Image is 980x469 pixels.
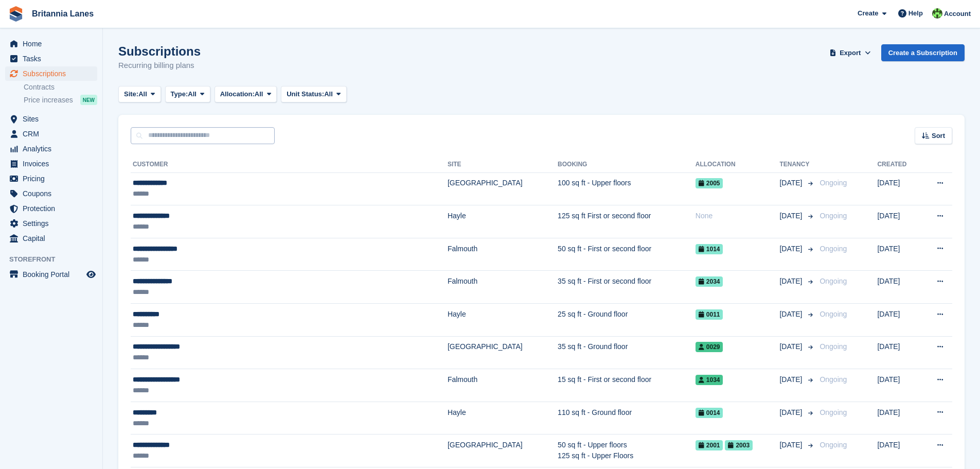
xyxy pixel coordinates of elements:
td: [GEOGRAPHIC_DATA] [448,172,558,205]
td: 15 sq ft - First or second floor [558,369,696,402]
a: menu [5,216,97,231]
a: menu [5,157,97,171]
td: Hayle [448,205,558,238]
td: [DATE] [877,205,920,238]
span: 0014 [696,408,723,418]
span: [DATE] [779,178,804,188]
button: Allocation: All [215,86,277,103]
span: CRM [23,127,84,141]
span: Tasks [23,51,84,66]
a: menu [5,51,97,66]
td: 25 sq ft - Ground floor [558,304,696,337]
td: [DATE] [877,271,920,304]
a: Contracts [24,82,97,92]
a: menu [5,267,97,282]
span: Sort [932,131,945,141]
td: Hayle [448,402,558,435]
span: Ongoing [819,408,847,416]
a: Preview store [85,268,97,281]
a: menu [5,142,97,156]
div: None [696,211,780,221]
span: Sites [23,112,84,126]
a: menu [5,37,97,51]
td: Falmouth [448,271,558,304]
span: Account [944,9,971,19]
span: [DATE] [779,440,804,450]
div: NEW [80,95,97,105]
span: Storefront [9,254,102,265]
span: Help [908,8,923,19]
span: Booking Portal [23,267,84,282]
a: menu [5,201,97,216]
img: Robert Parr [932,8,942,19]
span: Site: [124,89,138,99]
span: 2003 [725,440,753,450]
a: menu [5,231,97,246]
th: Customer [131,157,448,173]
span: Price increases [24,95,73,105]
span: Ongoing [819,441,847,449]
td: [DATE] [877,369,920,402]
span: Ongoing [819,310,847,318]
td: 125 sq ft First or second floor [558,205,696,238]
span: Analytics [23,142,84,156]
span: All [255,89,263,99]
span: Allocation: [220,89,255,99]
span: Coupons [23,186,84,201]
td: [DATE] [877,435,920,467]
a: menu [5,186,97,201]
button: Unit Status: All [281,86,346,103]
span: Home [23,37,84,51]
td: 50 sq ft - Upper floors 125 sq ft - Upper Floors [558,435,696,467]
span: Export [840,48,861,58]
a: menu [5,171,97,186]
span: Ongoing [819,375,847,384]
span: 1014 [696,244,723,254]
button: Site: All [118,86,161,103]
td: 35 sq ft - Ground floor [558,336,696,369]
p: Recurring billing plans [118,60,201,72]
span: 2034 [696,276,723,287]
th: Tenancy [779,157,815,173]
span: [DATE] [779,374,804,385]
span: Pricing [23,171,84,186]
td: [DATE] [877,402,920,435]
span: Settings [23,216,84,231]
td: 110 sq ft - Ground floor [558,402,696,435]
span: 2005 [696,178,723,188]
img: stora-icon-8386f47178a22dfd0bd8f6a31ec36ba5ce8667c1dd55bd0f319d3a0aa187defe.svg [8,6,24,22]
span: [DATE] [779,211,804,221]
span: Ongoing [819,212,847,220]
th: Allocation [696,157,780,173]
span: Ongoing [819,245,847,253]
a: Price increases NEW [24,94,97,106]
span: 0029 [696,342,723,352]
button: Export [828,44,873,61]
span: [DATE] [779,276,804,287]
span: Ongoing [819,277,847,285]
th: Created [877,157,920,173]
a: Britannia Lanes [28,5,98,22]
td: 50 sq ft - First or second floor [558,238,696,271]
td: [DATE] [877,304,920,337]
td: 100 sq ft - Upper floors [558,172,696,205]
span: Invoices [23,157,84,171]
h1: Subscriptions [118,44,201,58]
td: Falmouth [448,369,558,402]
button: Type: All [165,86,210,103]
td: Falmouth [448,238,558,271]
span: 2001 [696,440,723,450]
td: [DATE] [877,172,920,205]
span: All [188,89,197,99]
td: [DATE] [877,238,920,271]
span: [DATE] [779,244,804,254]
span: [DATE] [779,309,804,320]
td: Hayle [448,304,558,337]
span: Create [858,8,878,19]
th: Booking [558,157,696,173]
span: 0011 [696,309,723,320]
td: 35 sq ft - First or second floor [558,271,696,304]
span: Subscriptions [23,66,84,81]
td: [DATE] [877,336,920,369]
span: All [324,89,333,99]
